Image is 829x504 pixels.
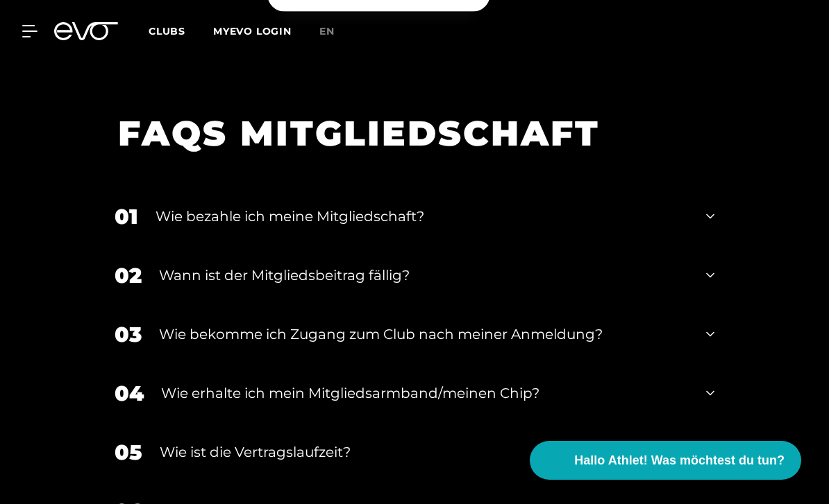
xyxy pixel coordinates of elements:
div: Wann ist der Mitgliedsbeitrag fällig? [159,265,689,286]
div: 04 [115,378,144,409]
a: MYEVO LOGIN [213,25,292,37]
span: en [319,25,335,37]
a: Clubs [149,24,213,37]
a: en [319,24,351,40]
span: Hallo Athlet! Was möchtest du tun? [574,451,785,470]
div: Wie ist die Vertragslaufzeit? [160,442,689,462]
div: 01 [115,201,138,232]
div: 05 [115,437,142,468]
div: Wie bezahle ich meine Mitgliedschaft? [156,206,689,227]
div: 03 [115,319,142,350]
div: Wie erhalte ich mein Mitgliedsarmband/meinen Chip? [161,383,689,403]
div: Wie bekomme ich Zugang zum Club nach meiner Anmeldung? [159,324,689,345]
div: 02 [115,260,142,291]
h1: FAQS MITGLIEDSCHAFT [118,111,694,156]
span: Clubs [149,25,185,37]
button: Hallo Athlet! Was möchtest du tun? [530,441,801,480]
